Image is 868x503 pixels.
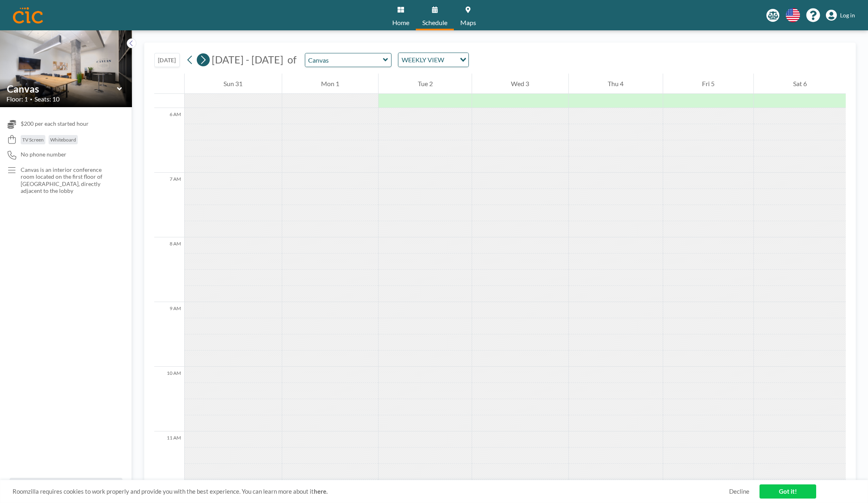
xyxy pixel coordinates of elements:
span: TV Screen [22,137,44,143]
div: 7 AM [154,173,184,237]
a: Got it! [759,484,816,499]
div: Fri 5 [663,74,754,94]
span: Roomzilla requires cookies to work properly and provide you with the best experience. You can lea... [13,488,729,495]
span: Log in [840,12,855,19]
input: Canvas [7,83,117,95]
span: [DATE] - [DATE] [212,53,283,66]
div: Thu 4 [569,74,663,94]
div: Tue 2 [379,74,472,94]
a: here. [314,488,328,495]
span: Seats: 10 [34,95,60,103]
span: Floor: 1 [6,95,28,103]
span: $200 per each started hour [21,120,89,127]
div: 6 AM [154,108,184,173]
span: Maps [460,19,476,26]
span: No phone number [21,151,66,158]
input: Canvas [305,53,383,67]
div: 11 AM [154,431,184,496]
button: [DATE] [154,53,180,67]
input: Search for option [447,55,455,65]
p: Canvas is an interior conference room located on the first floor of [GEOGRAPHIC_DATA], directly a... [21,166,116,194]
span: Schedule [422,19,447,26]
div: Search for option [398,53,468,67]
div: Sun 31 [185,74,282,94]
span: Whiteboard [50,137,76,143]
button: All resources [10,478,122,493]
div: Wed 3 [472,74,568,94]
span: WEEKLY VIEW [400,55,446,65]
div: 9 AM [154,302,184,367]
a: Log in [826,10,855,21]
div: Sat 6 [754,74,846,94]
span: • [30,97,32,102]
div: 8 AM [154,237,184,302]
a: Decline [729,488,749,495]
span: of [287,53,296,66]
img: organization-logo [13,7,43,23]
div: 10 AM [154,367,184,431]
span: Home [392,19,409,26]
div: Mon 1 [282,74,379,94]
